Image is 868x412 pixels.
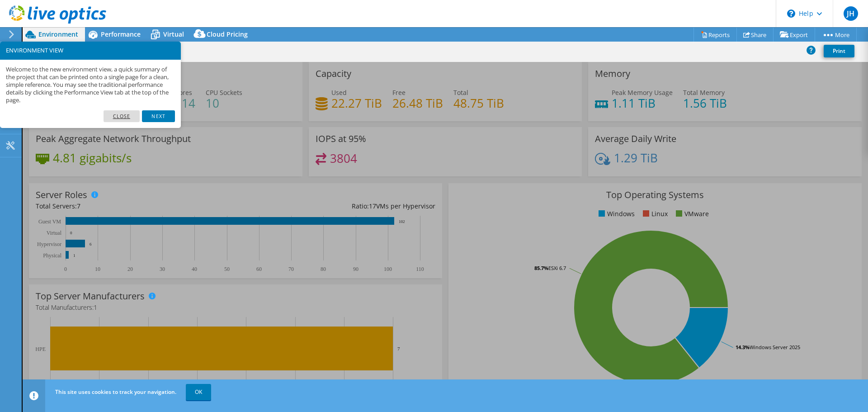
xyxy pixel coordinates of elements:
[207,30,248,38] span: Cloud Pricing
[6,66,175,104] p: Welcome to the new environment view, a quick summary of the project that can be printed onto a si...
[142,110,175,122] a: Next
[163,30,184,38] span: Virtual
[736,28,774,42] a: Share
[787,9,795,18] svg: \n
[101,30,141,38] span: Performance
[38,30,78,38] span: Environment
[104,110,140,122] a: Close
[693,28,737,42] a: Reports
[55,388,176,396] span: This site uses cookies to track your navigation.
[773,28,815,42] a: Export
[186,384,211,400] a: OK
[844,6,858,21] span: JH
[824,45,854,57] a: Print
[6,47,175,53] h3: ENVIRONMENT VIEW
[815,28,857,42] a: More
